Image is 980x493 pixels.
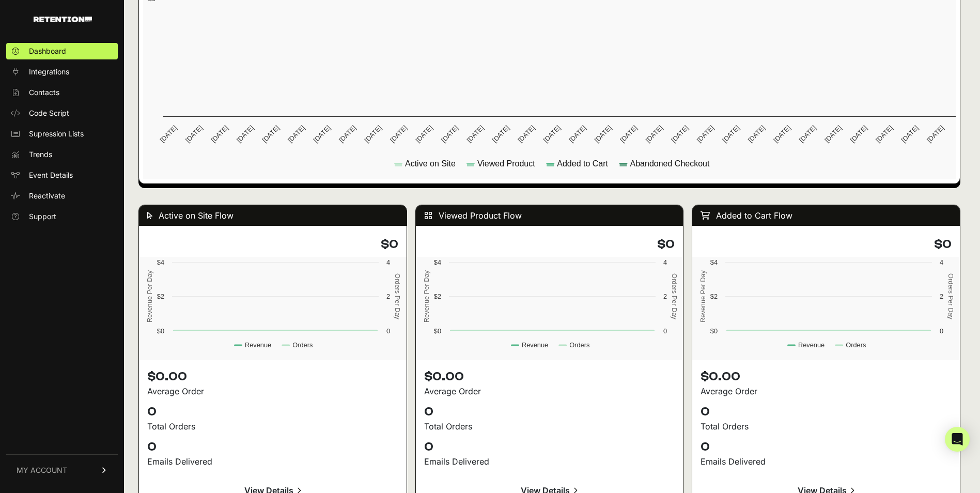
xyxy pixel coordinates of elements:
[798,341,825,349] text: Revenue
[663,292,667,300] text: 2
[557,159,608,168] text: Added to Cart
[292,341,313,349] text: Orders
[416,205,683,226] div: Viewed Product Flow
[159,124,179,144] text: [DATE]
[386,327,390,335] text: 0
[701,420,952,433] div: Total Orders
[424,420,675,433] div: Total Orders
[363,124,383,144] text: [DATE]
[663,327,667,335] text: 0
[671,273,678,319] text: Orders Per Day
[424,236,675,253] h4: $0
[29,46,66,56] span: Dashboard
[147,404,398,420] p: 0
[516,124,536,144] text: [DATE]
[618,124,639,144] text: [DATE]
[157,292,164,300] text: $2
[746,124,767,144] text: [DATE]
[701,455,952,468] div: Emails Delivered
[663,258,667,266] text: 4
[465,124,485,144] text: [DATE]
[414,124,434,144] text: [DATE]
[157,258,164,266] text: $4
[337,124,357,144] text: [DATE]
[630,159,710,168] text: Abandoned Checkout
[147,385,398,397] div: Average Order
[433,292,441,300] text: $2
[6,208,118,225] a: Support
[823,124,843,144] text: [DATE]
[386,292,390,300] text: 2
[846,341,866,349] text: Orders
[424,455,675,468] div: Emails Delivered
[245,341,271,349] text: Revenue
[147,455,398,468] div: Emails Delivered
[440,124,460,144] text: [DATE]
[147,439,398,455] p: 0
[798,124,818,144] text: [DATE]
[146,270,153,322] text: Revenue Per Day
[422,270,430,322] text: Revenue Per Day
[947,273,955,319] text: Orders Per Day
[6,167,118,183] a: Event Details
[567,124,587,144] text: [DATE]
[701,236,952,253] h4: $0
[701,385,952,397] div: Average Order
[940,292,943,300] text: 2
[6,105,118,121] a: Code Script
[394,273,401,319] text: Orders Per Day
[388,124,409,144] text: [DATE]
[29,87,59,98] span: Contacts
[477,159,535,168] text: Viewed Product
[701,439,952,455] p: 0
[261,124,281,144] text: [DATE]
[139,205,407,226] div: Active on Site Flow
[699,270,707,322] text: Revenue Per Day
[710,292,718,300] text: $2
[433,258,441,266] text: $4
[6,126,118,142] a: Supression Lists
[424,439,675,455] p: 0
[569,341,589,349] text: Orders
[29,211,56,222] span: Support
[405,159,456,168] text: Active on Site
[286,124,306,144] text: [DATE]
[491,124,511,144] text: [DATE]
[593,124,613,144] text: [DATE]
[900,124,920,144] text: [DATE]
[312,124,332,144] text: [DATE]
[721,124,741,144] text: [DATE]
[874,124,894,144] text: [DATE]
[29,170,73,180] span: Event Details
[940,258,943,266] text: 4
[849,124,869,144] text: [DATE]
[17,465,67,475] span: MY ACCOUNT
[29,191,65,201] span: Reactivate
[147,236,398,253] h4: $0
[695,124,715,144] text: [DATE]
[6,43,118,59] a: Dashboard
[772,124,792,144] text: [DATE]
[925,124,945,144] text: [DATE]
[29,149,52,160] span: Trends
[6,454,118,486] a: MY ACCOUNT
[542,124,562,144] text: [DATE]
[34,17,92,22] img: Retention.com
[692,205,960,226] div: Added to Cart Flow
[701,404,952,420] p: 0
[710,327,718,335] text: $0
[184,124,204,144] text: [DATE]
[210,124,230,144] text: [DATE]
[147,368,398,385] p: $0.00
[522,341,548,349] text: Revenue
[644,124,664,144] text: [DATE]
[235,124,255,144] text: [DATE]
[29,129,84,139] span: Supression Lists
[701,368,952,385] p: $0.00
[157,327,164,335] text: $0
[386,258,390,266] text: 4
[424,385,675,397] div: Average Order
[6,84,118,101] a: Contacts
[940,327,943,335] text: 0
[29,108,69,118] span: Code Script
